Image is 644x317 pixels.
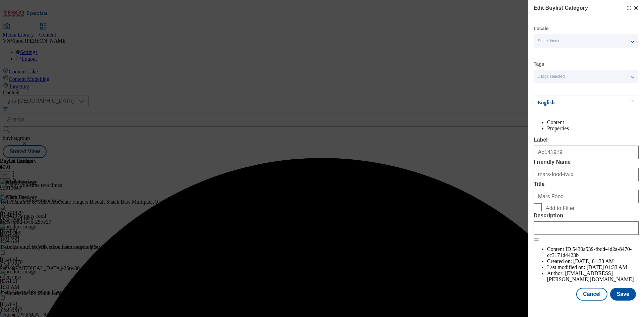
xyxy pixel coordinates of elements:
span: [DATE] 01:33 AM [587,264,627,270]
label: Locale [534,27,548,31]
li: Last modified on: [547,264,639,270]
input: Enter Description [534,221,639,235]
button: 1 tags selected [534,70,638,83]
li: Content ID [547,246,639,258]
label: Friendly Name [534,159,639,165]
label: Description [534,213,639,219]
input: Enter Label [534,146,639,159]
span: Select locale [538,39,560,44]
li: Properties [547,125,639,131]
input: Enter Title [534,190,639,203]
span: Add to Filter [546,205,575,211]
span: [EMAIL_ADDRESS][PERSON_NAME][DOMAIN_NAME] [547,270,634,282]
li: Author: [547,270,639,282]
button: Save [610,288,636,301]
label: Tags [534,62,544,66]
span: [DATE] 01:33 AM [573,258,614,264]
h4: Edit Buylist Category [534,4,588,12]
label: Title [534,181,639,187]
li: Created on: [547,258,639,264]
label: Label [534,137,639,143]
p: English [537,99,608,106]
span: 5430a539-fbdd-4d2a-8470-cc3171d4423b [547,246,632,258]
span: 1 tags selected [538,74,565,79]
button: Cancel [576,288,607,301]
input: Enter Friendly Name [534,168,639,181]
li: Content [547,119,639,125]
button: Select locale [534,34,638,48]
